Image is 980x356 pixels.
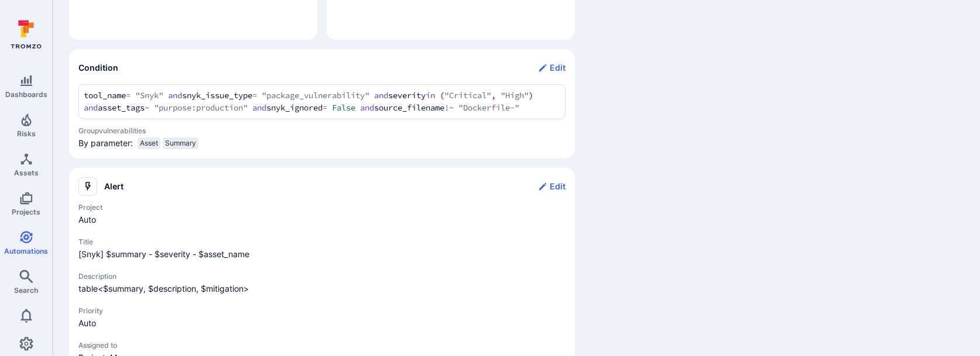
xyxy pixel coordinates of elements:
[78,214,566,226] span: alert project
[78,317,566,329] span: alert priority
[78,341,566,350] span: Assigned to
[78,237,566,246] span: Title
[78,272,566,281] span: Description
[5,90,47,99] span: Dashboards
[14,286,38,295] span: Search
[104,181,124,192] h2: Alert
[69,49,575,158] section: Condition widget
[140,139,158,148] span: Asset
[538,177,566,196] button: Edit
[165,139,196,148] span: Summary
[14,168,39,177] span: Assets
[78,203,566,212] span: Project
[538,58,566,77] button: Edit
[78,248,566,260] span: alert title
[78,306,566,315] span: Priority
[4,247,48,255] span: Automations
[78,137,133,154] span: By parameter:
[84,89,560,114] textarea: Add condition
[78,126,566,135] span: Group vulnerabilities
[78,62,118,74] h2: Condition
[17,129,36,138] span: Risks
[78,283,566,295] div: alert description
[12,208,40,216] span: Projects
[78,283,566,295] p: table<$summary, $description, $mitigation>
